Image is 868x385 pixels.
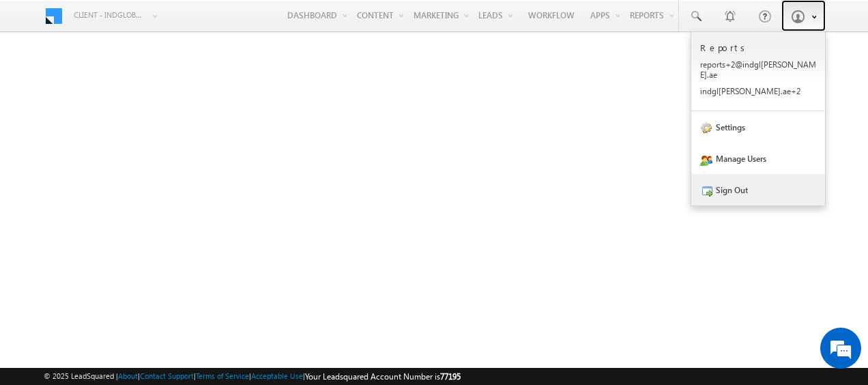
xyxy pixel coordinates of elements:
[700,59,816,80] p: repor ts+2@ indgl [PERSON_NAME]. ae
[44,370,461,383] span: © 2025 LeadSquared | | | | |
[71,72,229,89] div: Chat with us now
[691,143,825,174] a: Manage Users
[18,126,249,284] textarea: Type your message and hit 'Enter'
[691,32,825,111] a: Reports reports+2@indgl[PERSON_NAME].ae indgl[PERSON_NAME].ae+2
[251,371,303,380] a: Acceptable Use
[74,8,145,22] span: Client - indglobal2 (77195)
[691,111,825,143] a: Settings
[700,86,816,96] p: indgl [PERSON_NAME]. ae+2
[23,72,57,89] img: d_60004797649_company_0_60004797649
[700,42,816,53] p: Reports
[186,295,248,313] em: Start Chat
[440,371,461,382] span: 77195
[305,371,461,382] span: Your Leadsquared Account Number is
[691,174,825,205] a: Sign Out
[118,371,138,380] a: About
[196,371,249,380] a: Terms of Service
[224,7,257,40] div: Minimize live chat window
[140,371,194,380] a: Contact Support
